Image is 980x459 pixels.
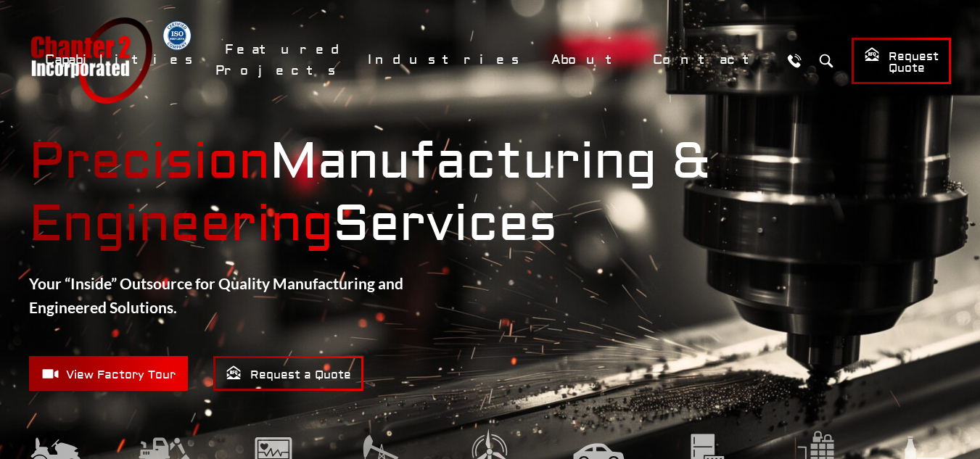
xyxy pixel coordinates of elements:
[542,44,636,75] a: About
[36,44,208,75] a: Capabilities
[29,131,270,193] mark: Precision
[864,46,939,76] span: Request Quote
[781,47,807,74] a: Call Us
[213,356,363,391] a: Request a Quote
[29,17,152,104] a: Chapter 2 Incorporated
[41,365,176,383] span: View Factory Tour
[29,131,951,256] strong: Manufacturing & Services
[215,34,351,86] a: Featured Projects
[852,38,951,84] a: Request Quote
[812,47,839,74] button: Search
[29,194,333,255] mark: Engineering
[226,365,351,383] span: Request a Quote
[643,44,773,75] a: Contact
[29,356,188,391] a: View Factory Tour
[358,44,535,75] a: Industries
[29,274,403,317] strong: Your “Inside” Outsource for Quality Manufacturing and Engineered Solutions.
